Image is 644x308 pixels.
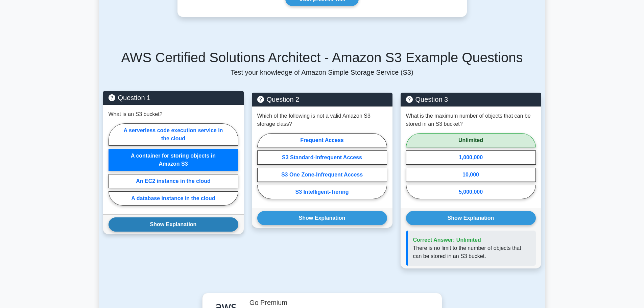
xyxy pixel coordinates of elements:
label: 1,000,000 [406,150,536,165]
label: S3 One Zone-Infrequent Access [257,168,387,182]
button: Show Explanation [109,217,238,232]
label: 10,000 [406,168,536,182]
p: What is the maximum number of objects that can be stored in an S3 bucket? [406,112,536,128]
h5: Question 2 [257,95,387,103]
h5: Question 1 [109,94,238,102]
p: There is no limit to the number of objects that can be stored in an S3 bucket. [413,244,530,260]
h5: AWS Certified Solutions Architect - Amazon S3 Example Questions [103,49,541,66]
p: Test your knowledge of Amazon Simple Storage Service (S3) [103,68,541,76]
label: A serverless code execution service in the cloud [109,123,238,146]
label: Unlimited [406,133,536,147]
label: A database instance in the cloud [109,191,238,206]
label: Frequent Access [257,133,387,147]
p: Which of the following is not a valid Amazon S3 storage class? [257,112,387,128]
h5: Question 3 [406,95,536,103]
p: What is an S3 bucket? [109,110,163,118]
span: Correct Answer: Unlimited [413,237,481,243]
label: 5,000,000 [406,185,536,199]
label: A container for storing objects in Amazon S3 [109,149,238,171]
button: Show Explanation [406,211,536,225]
label: An EC2 instance in the cloud [109,174,238,188]
button: Show Explanation [257,211,387,225]
label: S3 Standard-Infrequent Access [257,150,387,165]
label: S3 Intelligent-Tiering [257,185,387,199]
